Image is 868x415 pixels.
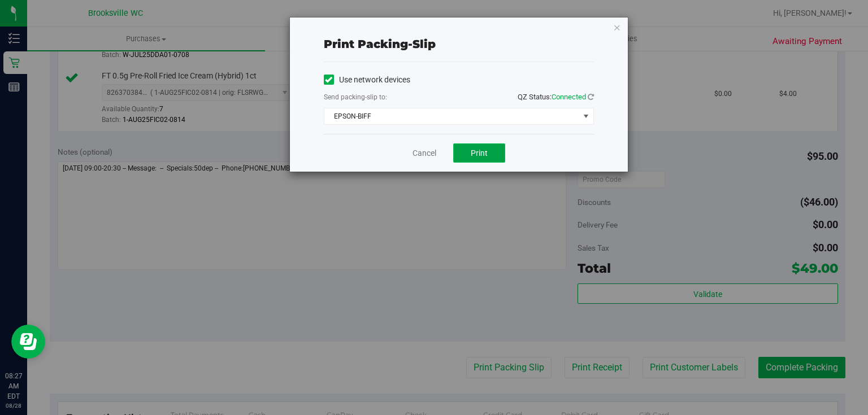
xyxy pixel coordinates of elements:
[518,93,594,101] span: QZ Status:
[413,147,436,159] a: Cancel
[324,74,410,86] label: Use network devices
[453,143,505,163] button: Print
[471,148,488,158] span: Print
[324,108,579,124] span: EPSON-BIFF
[324,92,387,102] label: Send packing-slip to:
[579,108,593,124] span: select
[11,325,45,359] iframe: Resource center
[324,37,436,51] span: Print packing-slip
[552,93,586,101] span: Connected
